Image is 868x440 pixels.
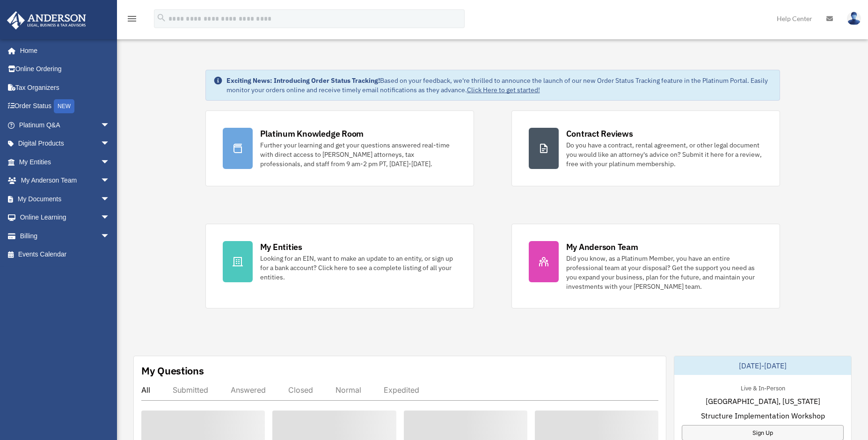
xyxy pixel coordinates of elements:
[511,224,780,308] a: My Anderson Team Did you know, as a Platinum Member, you have an entire professional team at your...
[101,171,119,191] span: arrow_drop_down
[566,140,763,169] div: Do you have a contract, rental agreement, or other legal document you would like an attorney's ad...
[467,86,540,94] a: Click Here to get started!
[288,385,313,395] div: Closed
[674,356,851,375] div: [DATE]-[DATE]
[7,116,124,134] a: Platinum Q&Aarrow_drop_down
[733,382,793,392] div: Live & In-Person
[54,99,74,113] div: NEW
[7,171,124,190] a: My Anderson Teamarrow_drop_down
[7,153,124,171] a: My Entitiesarrow_drop_down
[7,208,124,227] a: Online Learningarrow_drop_down
[7,227,124,245] a: Billingarrow_drop_down
[173,385,208,395] div: Submitted
[7,41,119,60] a: Home
[706,396,820,407] span: [GEOGRAPHIC_DATA], [US_STATE]
[566,254,763,291] div: Did you know, as a Platinum Member, you have an entire professional team at your disposal? Get th...
[141,364,204,378] div: My Questions
[101,153,119,172] span: arrow_drop_down
[260,140,457,169] div: Further your learning and get your questions answered real-time with direct access to [PERSON_NAM...
[7,97,124,116] a: Order StatusNEW
[126,13,138,24] i: menu
[101,208,119,227] span: arrow_drop_down
[566,128,633,139] div: Contract Reviews
[7,78,124,97] a: Tax Organizers
[7,190,124,208] a: My Documentsarrow_drop_down
[701,410,825,421] span: Structure Implementation Workshop
[384,385,419,395] div: Expedited
[231,385,266,395] div: Answered
[226,76,772,95] div: Based on your feedback, we're thrilled to announce the launch of our new Order Status Tracking fe...
[7,60,124,79] a: Online Ordering
[336,385,361,395] div: Normal
[260,241,302,253] div: My Entities
[141,385,150,395] div: All
[156,13,167,23] i: search
[511,110,780,186] a: Contract Reviews Do you have a contract, rental agreement, or other legal document you would like...
[260,128,364,139] div: Platinum Knowledge Room
[205,110,474,186] a: Platinum Knowledge Room Further your learning and get your questions answered real-time with dire...
[101,190,119,209] span: arrow_drop_down
[101,134,119,154] span: arrow_drop_down
[847,12,861,25] img: User Pic
[566,241,638,253] div: My Anderson Team
[101,227,119,246] span: arrow_drop_down
[260,254,457,282] div: Looking for an EIN, want to make an update to an entity, or sign up for a bank account? Click her...
[4,11,89,29] img: Anderson Advisors Platinum Portal
[226,76,380,85] strong: Exciting News: Introducing Order Status Tracking!
[7,245,124,264] a: Events Calendar
[101,116,119,135] span: arrow_drop_down
[126,16,138,24] a: menu
[205,224,474,308] a: My Entities Looking for an EIN, want to make an update to an entity, or sign up for a bank accoun...
[7,134,124,153] a: Digital Productsarrow_drop_down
